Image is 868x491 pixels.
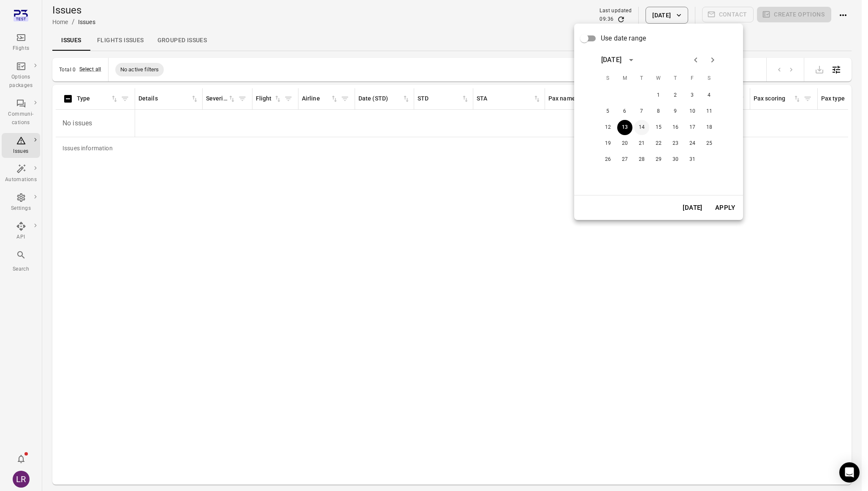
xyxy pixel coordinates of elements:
[651,104,666,119] button: 8
[634,152,649,167] button: 28
[685,152,700,167] button: 31
[668,152,683,167] button: 30
[685,136,700,151] button: 24
[702,136,717,151] button: 25
[617,136,632,151] button: 20
[711,199,740,217] button: Apply
[600,104,616,119] button: 5
[617,104,632,119] button: 6
[685,120,700,135] button: 17
[685,104,700,119] button: 10
[624,53,638,67] button: calendar view is open, switch to year view
[651,152,666,167] button: 29
[600,70,616,87] span: Sunday
[704,52,721,68] button: Next month
[617,152,632,167] button: 27
[634,136,649,151] button: 21
[702,70,717,87] span: Saturday
[702,88,717,103] button: 4
[685,88,700,103] button: 3
[839,462,860,483] div: Open Intercom Messenger
[668,120,683,135] button: 16
[651,136,666,151] button: 22
[651,88,666,103] button: 1
[600,120,616,135] button: 12
[668,88,683,103] button: 2
[687,52,704,68] button: Previous month
[668,70,683,87] span: Thursday
[617,120,632,135] button: 13
[601,55,621,65] div: [DATE]
[685,70,700,87] span: Friday
[678,199,707,217] button: [DATE]
[668,136,683,151] button: 23
[651,70,666,87] span: Wednesday
[617,70,632,87] span: Monday
[668,104,683,119] button: 9
[634,120,649,135] button: 14
[651,120,666,135] button: 15
[600,152,616,167] button: 26
[601,33,646,43] span: Use date range
[702,120,717,135] button: 18
[634,104,649,119] button: 7
[600,136,616,151] button: 19
[634,70,649,87] span: Tuesday
[702,104,717,119] button: 11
